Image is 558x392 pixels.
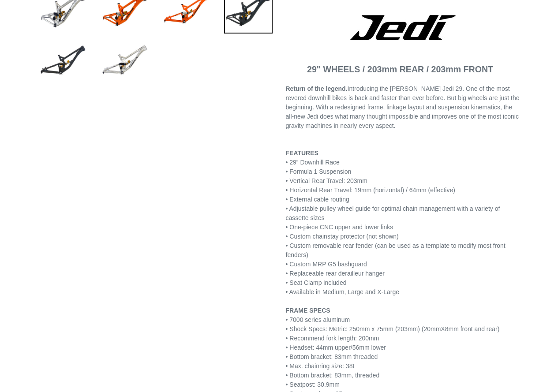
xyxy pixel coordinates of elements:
span: • Max. chainring size: 38t [286,362,355,370]
span: • Custom MRP G5 bashguard [286,261,367,268]
span: • Shock Specs: Metric: 250mm x 75mm (203mm) (20mmX8mm front and rear) [286,325,500,332]
span: • Vertical Rear Travel: 203mm • Horizontal Rear Travel: 19mm (horizontal) / 64mm (effective) [286,177,455,194]
span: • Recommend fork length: 200mm [286,335,379,342]
img: Load image into Gallery viewer, JEDI 29 - Frameset [39,36,87,85]
span: • Seatpost: 30.9mm [286,381,340,388]
span: • Custom removable rear fender (can be used as a template to modify most front fenders) [286,242,506,258]
span: • Seat Clamp included [286,279,347,286]
span: • Headset: 44mm upper/56mm lower [286,344,386,351]
span: • Formula 1 Suspension [286,168,352,175]
span: • Available in Medium, Large and X-Large [286,288,400,295]
b: Return of the legend. [286,85,348,92]
span: • Adjustable pulley wheel guide for optimal chain management with a variety of cassette sizes [286,205,500,221]
b: FEATURES [286,149,318,157]
span: • Custom chainstay protector (not shown) [286,233,399,240]
span: • 7000 series aluminum [286,316,350,323]
span: • One-piece CNC upper and lower links [286,224,393,231]
span: • Replaceable rear derailleur hanger [286,270,385,277]
span: 29" WHEELS / 203mm REAR / 203mm FRONT [307,64,493,74]
span: • Bottom bracket: 83mm, threaded [286,372,380,379]
span: • Bottom bracket: 83mm threaded [286,353,378,360]
span: • 29” Downhill Race [286,159,340,166]
span: • External cable routing [286,196,349,203]
span: Introducing the [PERSON_NAME] Jedi 29. One of the most revered downhill bikes is back and faster ... [286,85,520,129]
img: Load image into Gallery viewer, JEDI 29 - Frameset [101,36,149,85]
strong: FRAME SPECS [286,307,330,314]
